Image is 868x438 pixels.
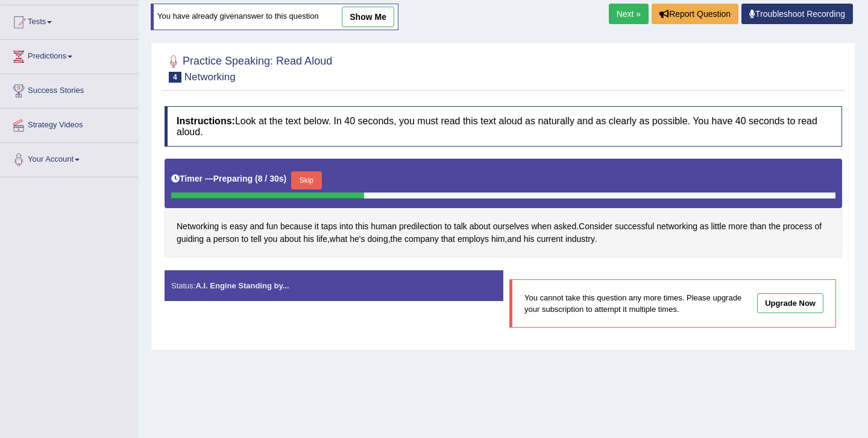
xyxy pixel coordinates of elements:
[565,233,595,246] span: Click to see word definition
[206,233,211,246] span: Click to see word definition
[250,220,263,233] span: Click to see word definition
[531,220,551,233] span: Click to see word definition
[165,270,503,301] div: Status:
[251,233,262,246] span: Click to see word definition
[1,40,138,70] a: Predictions
[507,233,521,246] span: Click to see word definition
[741,4,853,24] a: Troubleshoot Recording
[491,233,505,246] span: Click to see word definition
[783,220,813,233] span: Click to see word definition
[700,220,709,233] span: Click to see word definition
[711,220,726,233] span: Click to see word definition
[241,233,248,246] span: Click to see word definition
[1,109,138,139] a: Strategy Videos
[315,220,319,233] span: Click to see word definition
[213,174,253,183] b: Preparing
[356,220,369,233] span: Click to see word definition
[171,174,286,183] h5: Timer —
[342,7,394,27] a: show me
[303,233,314,246] span: Click to see word definition
[524,233,535,246] span: Click to see word definition
[165,52,332,83] h2: Practice Speaking: Read Aloud
[350,233,365,246] span: Click to see word definition
[367,233,388,246] span: Click to see word definition
[321,220,337,233] span: Click to see word definition
[399,220,442,233] span: Click to see word definition
[615,220,654,233] span: Click to see word definition
[339,220,353,233] span: Click to see word definition
[177,116,235,126] b: Instructions:
[165,106,842,147] h4: Look at the text below. In 40 seconds, you must read this text aloud as naturally and as clearly ...
[391,233,402,246] span: Click to see word definition
[316,233,327,246] span: Click to see word definition
[195,281,289,290] strong: A.I. Engine Standing by...
[1,143,138,173] a: Your Account
[258,174,284,183] b: 8 / 30s
[280,233,301,246] span: Click to see word definition
[177,233,204,246] span: Click to see word definition
[221,220,227,233] span: Click to see word definition
[184,71,236,83] small: Networking
[609,4,649,24] a: Next »
[458,233,489,246] span: Click to see word definition
[493,220,529,233] span: Click to see word definition
[266,220,278,233] span: Click to see word definition
[1,5,138,36] a: Tests
[652,4,738,24] button: Report Question
[769,220,780,233] span: Click to see word definition
[454,220,467,233] span: Click to see word definition
[284,174,287,183] b: )
[815,220,822,233] span: Click to see word definition
[280,220,312,233] span: Click to see word definition
[1,74,138,104] a: Success Stories
[554,220,576,233] span: Click to see word definition
[536,233,563,246] span: Click to see word definition
[230,220,248,233] span: Click to see word definition
[371,220,397,233] span: Click to see word definition
[255,174,258,183] b: (
[404,233,439,246] span: Click to see word definition
[330,233,348,246] span: Click to see word definition
[524,292,749,315] p: You cannot take this question any more times. Please upgrade your subscription to attempt it mult...
[656,220,697,233] span: Click to see word definition
[441,233,455,246] span: Click to see word definition
[151,4,398,30] div: You have already given answer to this question
[444,220,451,233] span: Click to see word definition
[757,293,823,313] a: Upgrade Now
[728,220,747,233] span: Click to see word definition
[169,72,181,83] span: 4
[165,159,842,257] div: . , , , .
[579,220,612,233] span: Click to see word definition
[470,220,491,233] span: Click to see word definition
[750,220,766,233] span: Click to see word definition
[291,171,321,189] button: Skip
[177,220,219,233] span: Click to see word definition
[213,233,239,246] span: Click to see word definition
[264,233,278,246] span: Click to see word definition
